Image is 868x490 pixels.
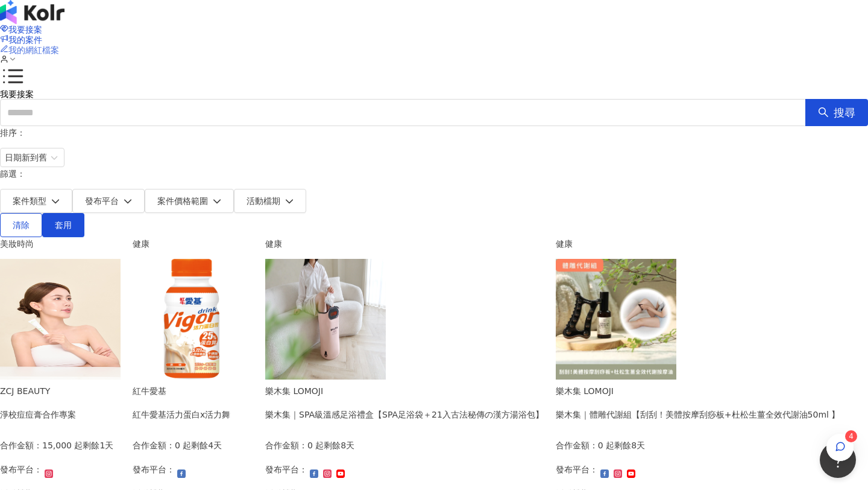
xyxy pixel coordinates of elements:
[13,220,30,230] span: 清除
[13,196,46,206] span: 案件類型
[133,439,175,452] p: 合作金額：
[307,439,324,452] p: 0 起
[849,432,854,441] span: 4
[5,148,60,167] span: 日期新到舊
[820,442,856,478] iframe: Help Scout Beacon - Open
[8,35,42,45] span: 我的案件
[265,439,307,452] p: 合作金額：
[556,259,676,380] img: 體雕代謝組【刮刮！美體按摩刮痧板+杜松生薑全效代謝油50ml 】
[556,237,840,250] div: 健康
[265,259,386,380] img: SPA級溫感足浴禮盒【SPA足浴袋＋21入古法秘傳の漢方湯浴包】
[175,439,191,452] p: 0 起
[834,106,855,119] span: 搜尋
[556,439,598,452] p: 合作金額：
[133,259,253,380] img: 活力蛋白配方營養素
[133,237,253,250] div: 健康
[614,439,645,452] p: 剩餘8天
[265,463,307,476] p: 發布平台：
[133,384,230,398] div: 紅牛愛基
[133,463,175,476] p: 發布平台：
[265,237,544,250] div: 健康
[845,430,857,442] sup: 4
[324,439,354,452] p: 剩餘8天
[818,107,829,118] span: search
[191,439,222,452] p: 剩餘4天
[556,384,840,398] div: 樂木集 LOMOJI
[805,99,868,126] button: 搜尋
[8,45,59,55] span: 我的網紅檔案
[8,25,42,34] span: 我要接案
[265,384,544,398] div: 樂木集 LOMOJI
[234,189,306,213] button: 活動檔期
[157,196,208,206] span: 案件價格範圍
[42,439,83,452] p: 15,000 起
[42,213,84,237] button: 套用
[265,408,544,421] div: 樂木集｜SPA級溫感足浴禮盒【SPA足浴袋＋21入古法秘傳の漢方湯浴包】
[247,196,280,206] span: 活動檔期
[83,439,113,452] p: 剩餘1天
[556,408,840,421] div: 樂木集｜體雕代謝組【刮刮！美體按摩刮痧板+杜松生薑全效代謝油50ml 】
[72,189,145,213] button: 發布平台
[598,439,614,452] p: 0 起
[826,434,854,461] button: 4
[55,220,72,230] span: 套用
[145,189,234,213] button: 案件價格範圍
[556,463,598,476] p: 發布平台：
[85,196,119,206] span: 發布平台
[133,408,230,421] div: 紅牛愛基活力蛋白x活力舞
